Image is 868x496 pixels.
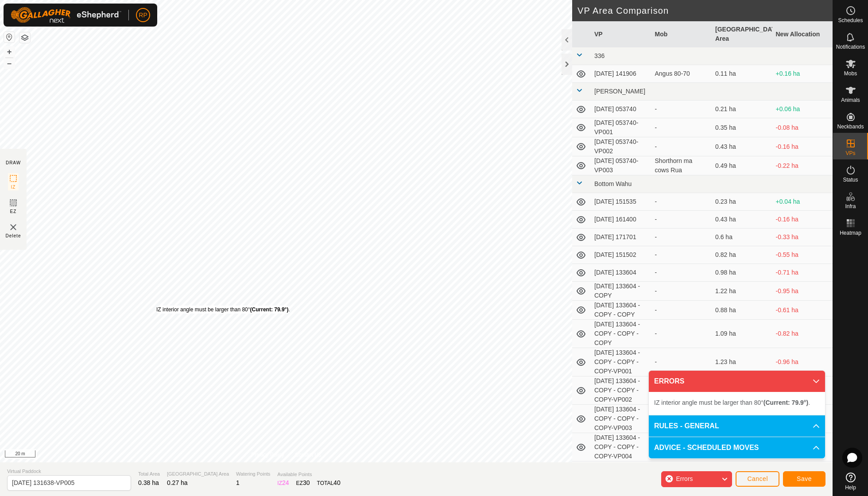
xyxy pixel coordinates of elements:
[712,21,772,47] th: [GEOGRAPHIC_DATA] Area
[8,222,19,232] img: VP
[772,229,833,246] td: -0.33 ha
[772,137,833,156] td: -0.16 ha
[591,229,651,246] td: [DATE] 171701
[591,405,651,433] td: [DATE] 133604 - COPY - COPY - COPY-VP003
[591,21,651,47] th: VP
[577,5,833,16] h2: VP Area Comparison
[236,479,240,486] span: 1
[833,469,868,494] a: Help
[772,246,833,264] td: -0.55 ha
[7,468,131,475] span: Virtual Paddock
[843,177,858,182] span: Status
[655,287,709,296] div: -
[317,478,341,488] div: TOTAL
[772,65,833,83] td: +0.16 ha
[772,118,833,137] td: -0.08 ha
[250,306,289,313] b: (Current: 79.9°)
[591,320,651,348] td: [DATE] 133604 - COPY - COPY - COPY
[277,471,340,478] span: Available Points
[303,479,310,486] span: 30
[594,88,645,95] span: [PERSON_NAME]
[156,306,290,314] div: IZ interior angle must be larger than 80° .
[845,151,855,156] span: VPs
[736,471,779,487] button: Cancel
[654,376,684,387] span: ERRORS
[772,21,833,47] th: New Allocation
[655,215,709,224] div: -
[845,204,856,209] span: Infra
[295,451,321,459] a: Contact Us
[591,211,651,229] td: [DATE] 161400
[4,32,15,43] button: Reset Map
[763,399,808,406] b: (Current: 79.9°)
[712,246,772,264] td: 0.82 ha
[591,101,651,118] td: [DATE] 053740
[649,415,825,437] p-accordion-header: RULES - GENERAL
[772,348,833,376] td: -0.96 ha
[655,197,709,206] div: -
[591,301,651,320] td: [DATE] 133604 - COPY - COPY
[655,268,709,277] div: -
[591,282,651,301] td: [DATE] 133604 - COPY
[282,479,289,486] span: 24
[138,479,159,486] span: 0.38 ha
[712,137,772,156] td: 0.43 ha
[676,475,693,482] span: Errors
[4,58,15,69] button: –
[655,232,709,242] div: -
[772,211,833,229] td: -0.16 ha
[139,11,147,20] span: RP
[655,357,709,367] div: -
[138,470,160,478] span: Total Area
[772,264,833,282] td: -0.71 ha
[649,371,825,392] p-accordion-header: ERRORS
[840,230,861,236] span: Heatmap
[772,301,833,320] td: -0.61 ha
[6,232,21,239] span: Delete
[6,159,21,166] div: DRAW
[654,442,759,453] span: ADVICE - SCHEDULED MOVES
[747,475,768,482] span: Cancel
[772,101,833,118] td: +0.06 ha
[772,461,833,490] td: -0.31 ha
[712,264,772,282] td: 0.98 ha
[649,392,825,415] p-accordion-content: ERRORS
[236,470,270,478] span: Watering Points
[712,301,772,320] td: 0.88 ha
[591,264,651,282] td: [DATE] 133604
[655,250,709,260] div: -
[783,471,825,487] button: Save
[591,118,651,137] td: [DATE] 053740-VP001
[654,421,719,431] span: RULES - GENERAL
[591,433,651,461] td: [DATE] 133604 - COPY - COPY - COPY-VP004
[591,348,651,376] td: [DATE] 133604 - COPY - COPY - COPY-VP001
[333,479,341,486] span: 40
[591,193,651,211] td: [DATE] 151535
[797,475,812,482] span: Save
[655,156,709,175] div: Shorthorn ma cows Rua
[277,478,289,488] div: IZ
[841,97,860,103] span: Animals
[712,348,772,376] td: 1.23 ha
[594,180,632,187] span: Bottom Wahu
[838,18,863,23] span: Schedules
[591,246,651,264] td: [DATE] 151502
[655,306,709,315] div: -
[655,142,709,151] div: -
[845,485,856,490] span: Help
[591,156,651,175] td: [DATE] 053740-VP003
[4,46,15,57] button: +
[655,105,709,114] div: -
[837,124,864,129] span: Neckbands
[11,184,16,190] span: IZ
[712,282,772,301] td: 1.22 ha
[591,461,651,490] td: [DATE] 133604 - COPY - COPY - COPY-VP005
[712,156,772,175] td: 0.49 ha
[772,282,833,301] td: -0.95 ha
[712,118,772,137] td: 0.35 ha
[836,44,865,50] span: Notifications
[167,479,188,486] span: 0.27 ha
[655,69,709,78] div: Angus 80-70
[712,193,772,211] td: 0.23 ha
[296,478,310,488] div: EZ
